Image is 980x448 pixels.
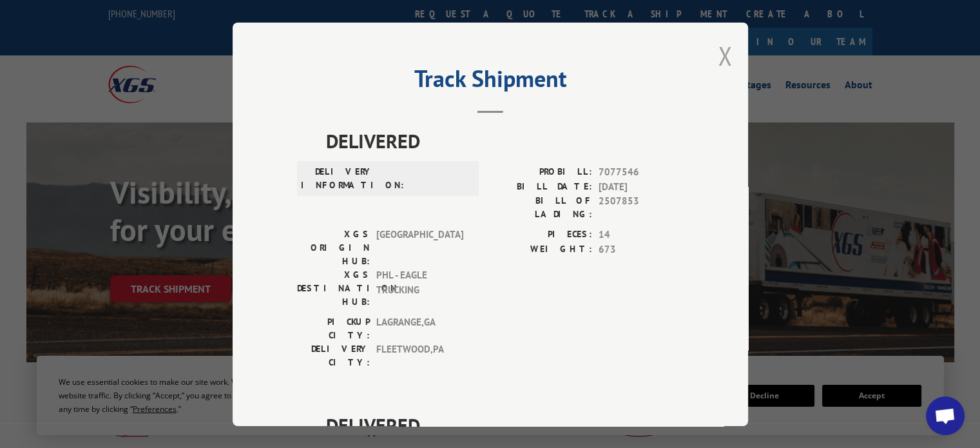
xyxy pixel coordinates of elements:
[599,194,684,221] span: 2507853
[376,315,463,342] span: LAGRANGE , GA
[376,228,463,268] span: [GEOGRAPHIC_DATA]
[490,228,592,242] label: PIECES:
[718,39,732,73] button: Close modal
[376,268,463,309] span: PHL - EAGLE TRUCKING
[599,242,684,257] span: 673
[490,194,592,221] label: BILL OF LADING:
[490,242,592,257] label: WEIGHT:
[297,70,684,94] h2: Track Shipment
[297,342,370,369] label: DELIVERY CITY:
[301,165,374,192] label: DELIVERY INFORMATION:
[599,179,684,194] span: [DATE]
[326,411,684,440] span: DELIVERED
[297,268,370,309] label: XGS DESTINATION HUB:
[599,228,684,242] span: 14
[599,165,684,180] span: 7077546
[297,315,370,342] label: PICKUP CITY:
[490,179,592,194] label: BILL DATE:
[490,165,592,180] label: PROBILL:
[297,228,370,268] label: XGS ORIGIN HUB:
[926,396,965,435] div: Open chat
[376,342,463,369] span: FLEETWOOD , PA
[326,126,684,155] span: DELIVERED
